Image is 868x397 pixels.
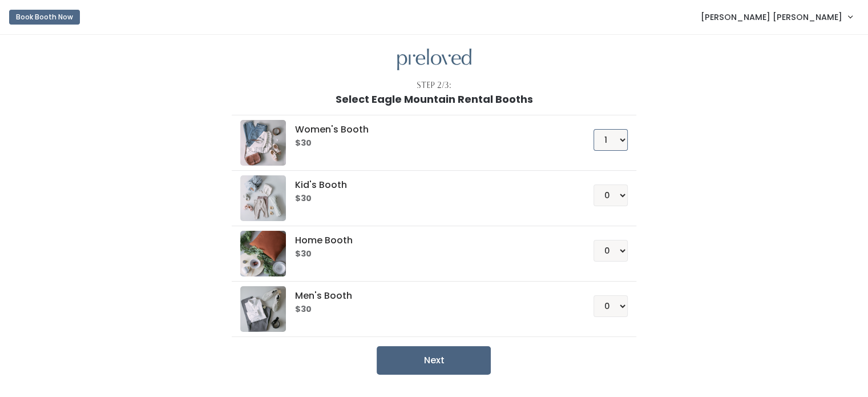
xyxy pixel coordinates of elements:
[9,5,80,30] a: Book Booth Now
[377,346,491,375] button: Next
[240,286,286,332] img: preloved logo
[295,194,566,203] h6: $30
[240,120,286,166] img: preloved logo
[295,235,566,246] h5: Home Booth
[295,250,566,259] h6: $30
[9,10,80,25] button: Book Booth Now
[336,94,533,105] h1: Select Eagle Mountain Rental Booths
[240,175,286,221] img: preloved logo
[701,11,842,23] span: [PERSON_NAME] [PERSON_NAME]
[295,125,566,135] h5: Women's Booth
[295,180,566,190] h5: Kid's Booth
[295,139,566,148] h6: $30
[295,305,566,314] h6: $30
[417,79,451,91] div: Step 2/3:
[240,231,286,276] img: preloved logo
[295,291,566,301] h5: Men's Booth
[397,49,471,71] img: preloved logo
[689,5,863,29] a: [PERSON_NAME] [PERSON_NAME]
